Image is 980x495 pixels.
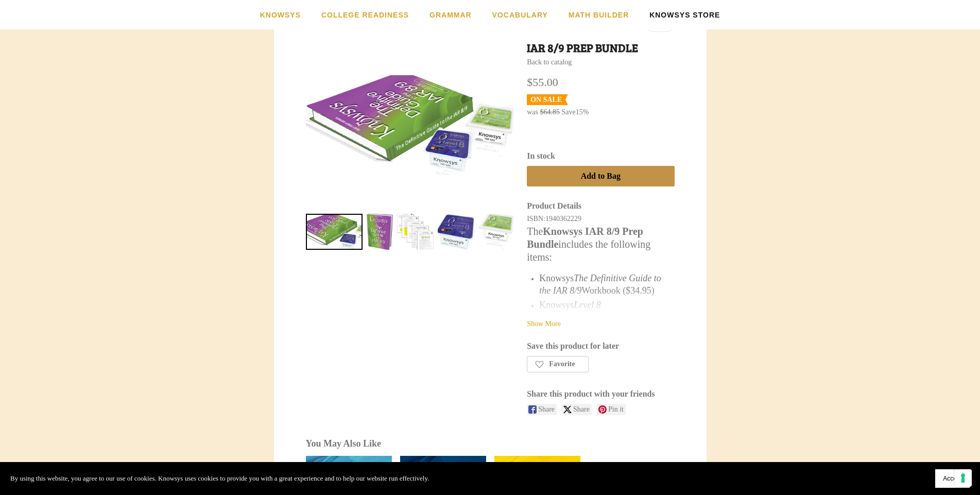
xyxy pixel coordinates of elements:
[527,57,674,76] div: Breadcrumbs
[306,214,363,250] a: IAR 8/9 Prep Bundle 0
[540,108,560,116] s: $64.85
[581,172,621,181] span: Add to Bag
[527,320,561,328] a: Show More
[478,214,514,250] a: IAR 8/9 Prep Bundle 4
[538,404,557,415] span: Share
[530,95,562,105] div: On Sale
[527,341,674,352] div: Save this product for later
[597,404,626,415] a: Pin it
[527,201,674,212] div: Product Details
[576,108,589,116] span: 15%
[527,58,572,66] a: Back to catalog
[527,226,643,250] strong: Knowsys IAR 8/9 Prep Bundle
[608,404,626,415] span: Pin it
[527,356,589,372] button: Save this product for later
[527,40,674,55] h1: IAR 8/9 Prep Bundle
[527,76,558,89] span: $55.00
[539,273,661,296] span: Knowsys Workbook ($34.95)
[306,75,515,174] img: IAR 8/9 Prep Bundle
[527,226,650,263] span: The includes the following items:
[573,404,592,415] span: Share
[562,404,592,415] a: Share
[527,404,557,415] a: Share
[527,151,555,160] span: In stock
[397,214,434,250] a: IAR 8/9 Prep Bundle 2
[527,126,674,136] iframe: PayPal Message 1
[539,273,661,296] em: The Definitive Guide to the IAR 8/9
[561,108,575,116] span: Save
[10,473,429,484] p: By using this website, you agree to our use of cookies. Knowsys uses cookies to provide you with ...
[367,214,393,250] a: IAR 8/9 Prep Bundle 1
[540,360,575,368] span: Favorite
[527,166,674,186] button: Add to Bag
[954,469,972,487] button: Your consent preferences for tracking technologies
[438,214,474,250] a: IAR 8/9 Prep Bundle 3
[527,108,538,116] span: was
[545,215,581,223] span: 1940362229
[935,469,970,488] button: Accept
[306,438,675,450] div: You May Also Like
[527,389,674,400] div: Share this product with your friends
[527,215,545,223] span: ISBN:
[943,475,962,482] span: Accept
